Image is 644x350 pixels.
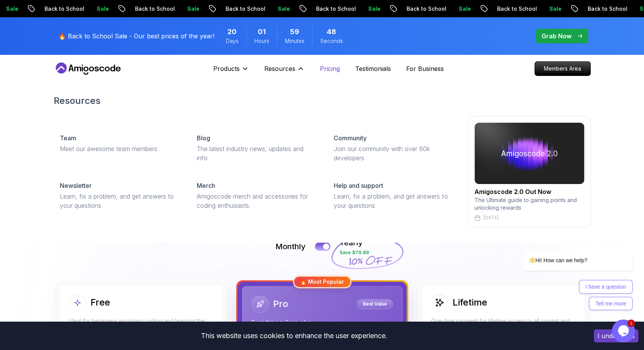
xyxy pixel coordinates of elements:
[474,196,584,212] p: The Ultimate guide to gaining points and unlocking rewards
[197,133,210,143] p: Blog
[334,144,452,163] p: Join our community with over 60k developers
[498,181,636,315] iframe: chat widget
[226,37,239,45] span: Days
[535,62,590,76] p: Members Area
[54,127,184,159] a: TeamMeet our awesome team members
[54,95,591,107] h2: Resources
[191,175,321,216] a: MerchAmigoscode merch and accessories for coding enthusiasts.
[69,317,213,332] p: Ideal for beginners exploring coding and learning the basics for free.
[358,300,392,308] p: Best Value
[362,5,387,13] p: Sale
[285,37,305,45] span: Minutes
[213,64,240,73] p: Products
[91,5,115,13] p: Sale
[272,5,296,13] p: Sale
[264,64,295,73] p: Resources
[594,329,638,342] button: Accept cookies
[534,61,591,76] a: Members Area
[400,5,453,13] p: Back to School
[431,317,575,332] p: One-time payment for lifetime access to all current and future courses.
[60,133,76,143] p: Team
[327,26,336,37] span: 48 Seconds
[129,5,181,13] p: Back to School
[406,64,444,73] a: For Business
[254,37,269,45] span: Hours
[54,175,184,216] a: NewsletterLearn, fix a problem, and get answers to your questions
[320,64,340,73] a: Pricing
[219,5,272,13] p: Back to School
[275,241,306,252] p: Monthly
[355,64,391,73] a: Testimonials
[91,296,110,309] h2: Free
[258,26,266,37] span: 1 Hours
[58,31,214,41] p: 🔥 Back to School Sale - Our best prices of the year!
[227,26,237,37] span: 20 Days
[328,127,458,169] a: CommunityJoin our community with over 60k developers
[542,31,572,41] p: Grab Now
[310,5,362,13] p: Back to School
[334,133,367,143] p: Community
[474,123,584,184] img: amigoscode 2.0
[181,5,206,13] p: Sale
[197,181,215,190] p: Merch
[453,5,477,13] p: Sale
[60,144,178,153] p: Meet our awesome team members
[581,5,634,13] p: Back to School
[328,175,458,216] a: Help and supportLearn, fix a problem, and get answers to your questions
[60,192,178,210] p: Learn, fix a problem, and get answers to your questions
[38,5,91,13] p: Back to School
[6,327,582,344] div: This website uses cookies to enhance the user experience.
[197,192,315,210] p: Amigoscode merch and accessories for coding enthusiasts.
[320,37,343,45] span: Seconds
[334,192,452,210] p: Learn, fix a problem, and get answers to your questions
[213,64,249,79] button: Products
[197,144,315,163] p: The latest industry news, updates and info
[543,5,568,13] p: Sale
[474,187,584,196] h2: Amigoscode 2.0 Out Now
[612,319,636,342] iframe: chat widget
[290,26,299,37] span: 59 Minutes
[334,181,383,190] p: Help and support
[264,64,305,79] button: Resources
[273,298,288,310] h2: Pro
[491,5,543,13] p: Back to School
[191,127,321,169] a: BlogThe latest industry news, updates and info
[483,215,499,221] p: [DATE]
[468,116,591,227] a: amigoscode 2.0Amigoscode 2.0 Out NowThe Ultimate guide to gaining points and unlocking rewards[DATE]
[252,319,393,326] p: Everything in Free, plus
[60,181,92,190] p: Newsletter
[453,296,487,309] h2: Lifetime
